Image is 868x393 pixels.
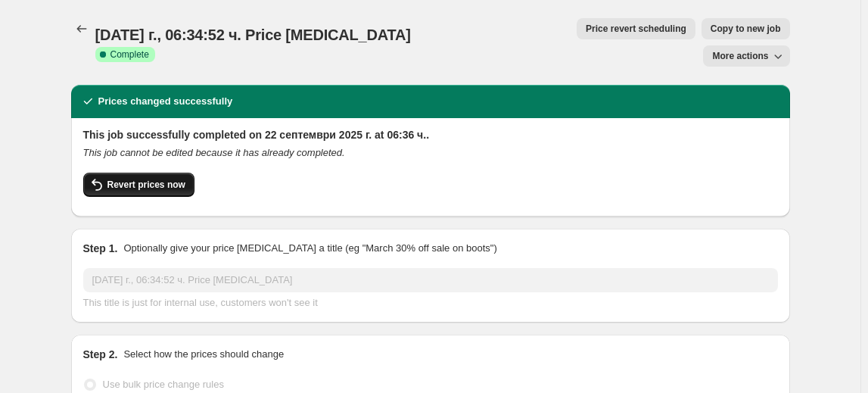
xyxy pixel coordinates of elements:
[123,347,284,362] p: Select how the prices should change
[83,241,118,256] h2: Step 1.
[110,48,149,61] span: Complete
[83,127,778,142] h2: This job successfully completed on 22 септември 2025 г. at 06:36 ч..
[83,297,318,308] span: This title is just for internal use, customers won't see it
[702,18,790,39] button: Copy to new job
[95,27,411,43] span: [DATE] г., 06:34:52 ч. Price [MEDICAL_DATA]
[103,379,224,390] span: Use bulk price change rules
[586,23,686,35] span: Price revert scheduling
[711,23,781,35] span: Copy to new job
[703,45,789,67] button: More actions
[123,241,496,256] p: Optionally give your price [MEDICAL_DATA] a title (eg "March 30% off sale on boots")
[83,147,345,158] i: This job cannot be edited because it has already completed.
[98,94,233,109] h2: Prices changed successfully
[107,179,185,191] span: Revert prices now
[83,268,778,292] input: 30% off holiday sale
[577,18,695,39] button: Price revert scheduling
[71,18,92,39] button: Price change jobs
[83,347,118,362] h2: Step 2.
[83,173,194,197] button: Revert prices now
[712,50,768,62] span: More actions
